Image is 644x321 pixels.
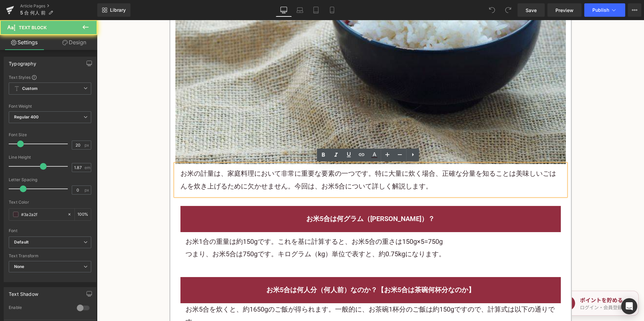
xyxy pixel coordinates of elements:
a: Tablet [308,3,324,17]
a: Desktop [276,3,292,17]
button: Publish [584,3,625,17]
span: Library [110,7,126,13]
a: Mobile [324,3,340,17]
h2: お米5合は何グラム（[PERSON_NAME]）？ [89,193,459,205]
div: Line Height [9,155,91,160]
p: お米1合の重量は約150gです。これを基に計算すると、お米5合の重さは150g×5=750g [89,215,459,228]
span: 5 合 何人 前 [20,10,46,15]
span: Save [526,7,537,14]
span: Publish [592,7,609,13]
span: px [85,143,90,147]
div: Text Transform [9,254,91,258]
div: Typography [9,57,36,66]
div: Open Intercom Messenger [621,298,637,314]
h2: お米5合は何人分（何人前）なのか？【お米5合は茶碗何杯分なのか】 [89,264,459,276]
div: Text Shadow [9,287,38,297]
a: Preview [547,3,582,17]
i: Default [14,239,29,245]
b: None [14,264,24,269]
span: Preview [555,7,574,14]
button: Undo [485,3,499,17]
div: Letter Spacing [9,177,91,182]
div: Text Color [9,200,91,205]
input: Color [21,211,64,218]
a: お [84,149,90,157]
a: Design [50,35,99,50]
a: Article Pages [20,3,97,9]
div: Font [9,228,91,233]
span: em [85,165,90,170]
b: Custom [22,86,38,92]
button: More [628,3,641,17]
a: New Library [97,3,130,17]
b: Regular 400 [14,114,39,119]
span: Text Block [19,25,47,30]
div: Text Styles [9,74,91,80]
div: Font Size [9,132,91,137]
p: つまり、お米5合は750gです。キログラム（kg）単位で表すと、約0.75kgになります。 [89,228,459,240]
div: Font Weight [9,104,91,109]
p: 米の計量は、家庭料理において非常に重要な要素の一つです。特に大量に炊く場合、正確な分量を知ることは美味しいごはんを炊き上げるために欠かせません。今回は、お米5合について詳しく解説します。 [84,147,464,172]
span: px [85,188,90,192]
button: Redo [501,3,515,17]
div: % [75,209,91,220]
div: お米5合を炊くと、約1650gのご飯が得られます。一般的に、お茶碗1杯分のご飯は約150gですので、計算式は以下の通りです。 [89,283,459,308]
div: Enable [9,305,70,312]
a: Laptop [292,3,308,17]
